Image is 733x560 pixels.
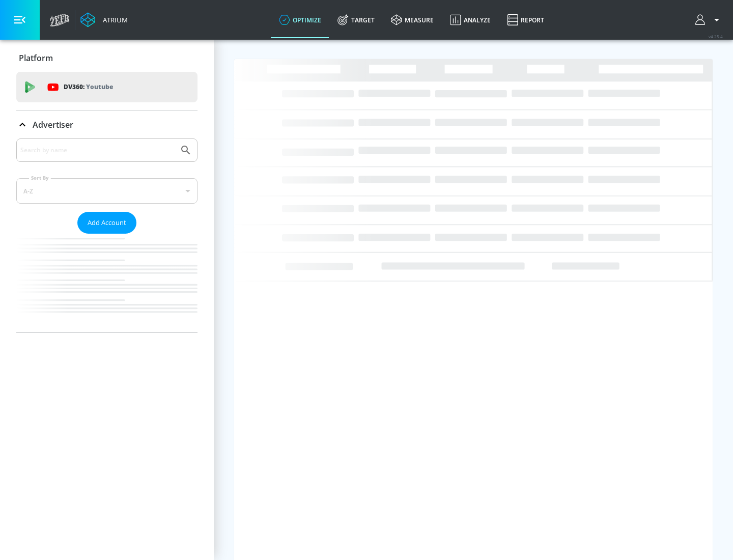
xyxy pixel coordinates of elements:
p: Advertiser [33,119,73,130]
span: Add Account [88,217,126,229]
div: Platform [16,44,198,72]
div: Advertiser [16,138,198,332]
input: Search by name [20,144,175,157]
p: Youtube [86,81,113,92]
div: Atrium [99,15,128,24]
a: Analyze [442,2,499,38]
div: A-Z [16,178,198,204]
nav: list of Advertiser [16,234,198,332]
a: Target [329,2,383,38]
span: v 4.25.4 [709,34,723,39]
p: Platform [19,52,53,64]
div: DV360: Youtube [16,72,198,102]
a: optimize [271,2,329,38]
a: Atrium [80,12,128,27]
p: DV360: [64,81,113,93]
a: Report [499,2,552,38]
label: Sort By [29,175,51,181]
a: measure [383,2,442,38]
div: Advertiser [16,110,198,139]
button: Add Account [77,212,136,234]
